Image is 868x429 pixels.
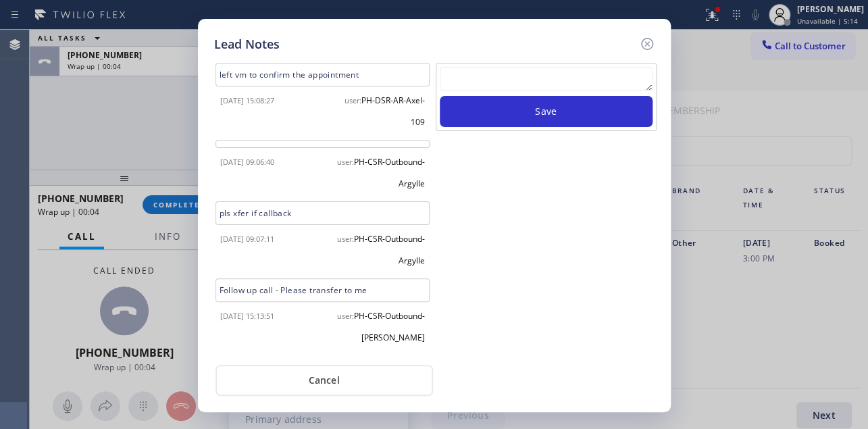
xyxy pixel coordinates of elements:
button: Cancel [215,365,433,396]
span: [DATE] 15:08:27 [220,95,274,105]
span: PH-DSR-AR-Axel-109 [361,95,425,128]
h5: Lead Notes [214,35,280,53]
span: user: [337,157,354,167]
span: [DATE] 09:07:11 [220,234,274,244]
span: user: [337,311,354,321]
div: Follow up call - Please transfer to me [215,278,430,302]
span: PH-CSR-Outbound-Argylle [354,233,425,266]
span: PH-CSR-Outbound-Argylle [354,156,425,189]
div: pls xfer if callback [215,201,430,225]
span: user: [337,234,354,244]
span: PH-CSR-Outbound-[PERSON_NAME] [354,310,425,343]
span: user: [344,95,361,105]
span: [DATE] 09:06:40 [220,157,274,167]
button: Save [440,96,653,127]
div: left vm to confirm the appointment [215,63,430,86]
span: [DATE] 15:13:51 [220,311,274,321]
